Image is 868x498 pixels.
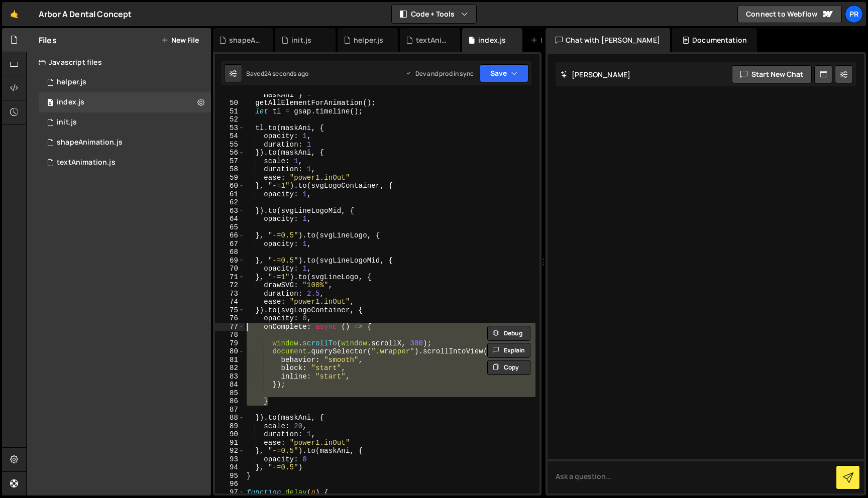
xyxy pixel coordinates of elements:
[215,174,245,182] div: 59
[215,331,245,339] div: 78
[27,52,211,72] div: Javascript files
[215,364,245,372] div: 82
[845,5,863,23] a: pr
[215,215,245,223] div: 64
[215,273,245,282] div: 71
[215,347,245,356] div: 80
[215,430,245,439] div: 90
[215,190,245,199] div: 61
[161,36,199,44] button: New File
[246,69,308,78] div: Saved
[215,157,245,166] div: 57
[57,118,77,127] div: init.js
[732,65,812,83] button: Start new chat
[215,314,245,323] div: 76
[215,198,245,207] div: 62
[487,360,530,375] button: Copy
[215,439,245,447] div: 91
[39,153,211,173] div: 16988/47231.js
[215,290,245,298] div: 73
[530,35,573,45] div: New File
[215,372,245,381] div: 83
[546,28,670,52] div: Chat with [PERSON_NAME]
[215,149,245,157] div: 56
[215,472,245,480] div: 95
[215,115,245,124] div: 52
[215,455,245,464] div: 93
[39,133,211,153] div: 16988/47234.js
[215,447,245,455] div: 92
[215,414,245,422] div: 88
[57,98,84,107] div: index.js
[737,5,842,23] a: Connect to Webflow
[672,28,757,52] div: Documentation
[215,124,245,133] div: 53
[57,138,123,147] div: shapeAnimation.js
[354,35,383,45] div: helper.js
[487,326,530,341] button: Debug
[229,35,261,45] div: shapeAnimation.js
[215,381,245,389] div: 84
[561,70,630,79] h2: [PERSON_NAME]
[215,248,245,257] div: 68
[39,112,211,133] div: 16988/47233.js
[215,99,245,107] div: 50
[215,107,245,116] div: 51
[487,343,530,358] button: Explain
[215,463,245,472] div: 94
[215,132,245,141] div: 54
[215,397,245,406] div: 86
[2,2,27,26] a: 🤙
[215,323,245,331] div: 77
[39,35,57,46] h2: Files
[215,306,245,315] div: 75
[405,69,474,78] div: Dev and prod in sync
[215,207,245,215] div: 63
[215,231,245,240] div: 66
[39,72,211,92] div: 16988/47232.js
[39,92,211,112] div: 16988/46598.js
[215,488,245,497] div: 97
[215,182,245,190] div: 60
[57,78,86,87] div: helper.js
[215,422,245,431] div: 89
[47,99,53,107] span: 0
[215,240,245,248] div: 67
[215,356,245,364] div: 81
[416,35,448,45] div: textAnimation.js
[215,298,245,306] div: 74
[215,406,245,414] div: 87
[215,165,245,174] div: 58
[215,480,245,488] div: 96
[215,265,245,273] div: 70
[264,69,308,78] div: 24 seconds ago
[480,64,528,82] button: Save
[291,35,311,45] div: init.js
[215,141,245,149] div: 55
[215,223,245,232] div: 65
[215,389,245,398] div: 85
[57,158,116,167] div: textAnimation.js
[215,257,245,265] div: 69
[39,8,132,20] div: Arbor A Dental Concept
[392,5,476,23] button: Code + Tools
[215,339,245,348] div: 79
[478,35,506,45] div: index.js
[215,281,245,290] div: 72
